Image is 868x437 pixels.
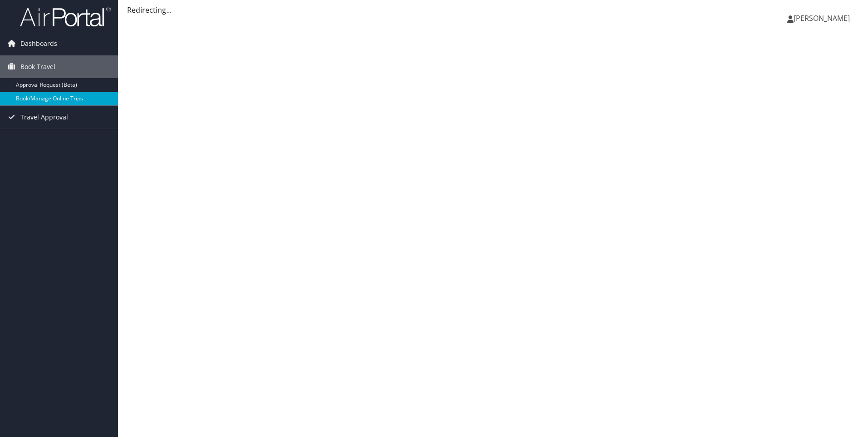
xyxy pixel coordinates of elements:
[794,13,850,23] span: [PERSON_NAME]
[20,6,111,27] img: airportal-logo.png
[20,55,55,78] span: Book Travel
[20,106,68,129] span: Travel Approval
[127,5,859,15] div: Redirecting...
[20,32,57,55] span: Dashboards
[787,5,859,32] a: [PERSON_NAME]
